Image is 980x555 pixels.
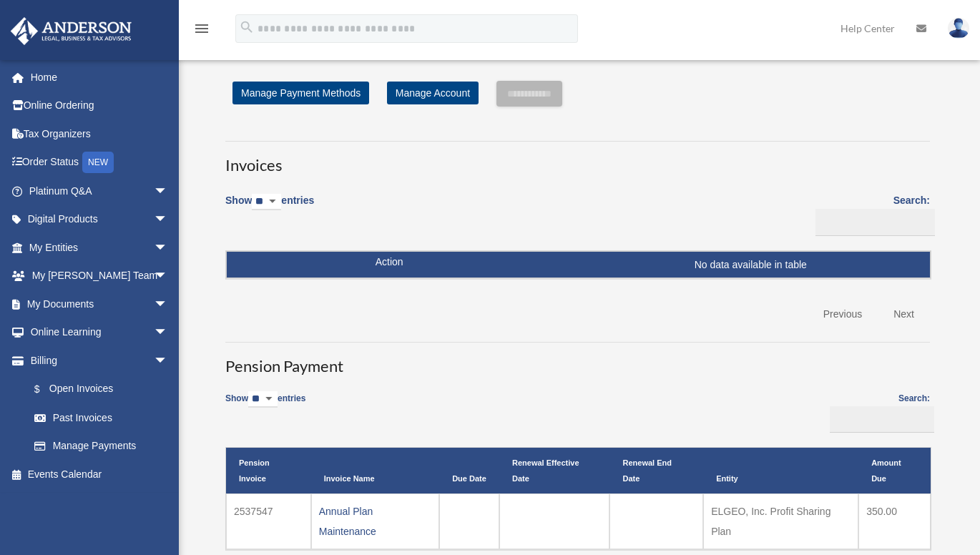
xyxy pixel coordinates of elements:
input: Search: [815,209,935,236]
a: Digital Productsarrow_drop_down [10,205,190,234]
span: arrow_drop_down [154,233,182,262]
a: $Open Invoices [20,375,175,404]
td: No data available in table [227,252,930,279]
label: Show entries [225,391,305,422]
th: Pension Invoice: activate to sort column descending [226,448,311,493]
span: arrow_drop_down [154,262,182,291]
a: Online Learningarrow_drop_down [10,318,190,347]
div: NEW [82,152,114,173]
a: Annual Plan Maintenance [319,506,376,537]
h3: Invoices [225,141,930,177]
td: ELGEO, Inc. Profit Sharing Plan [703,493,858,549]
span: arrow_drop_down [154,290,182,319]
th: Entity: activate to sort column ascending [703,448,858,493]
a: Next [883,300,925,329]
a: Online Ordering [10,92,190,120]
a: Previous [813,300,873,329]
label: Search: [825,391,930,433]
a: menu [193,25,210,37]
label: Search: [810,192,930,236]
img: User Pic [948,18,969,39]
h3: Pension Payment [225,342,930,378]
select: Showentries [248,391,278,408]
i: menu [193,20,210,37]
th: Renewal Effective Date: activate to sort column ascending [499,448,609,493]
a: My Documentsarrow_drop_down [10,290,190,318]
a: Manage Payment Methods [232,82,369,104]
a: Tax Organizers [10,119,190,148]
label: Show entries [225,192,314,225]
th: Invoice Name: activate to sort column ascending [311,448,439,493]
a: Order StatusNEW [10,148,190,177]
select: Showentries [252,194,281,210]
span: arrow_drop_down [154,318,182,348]
span: $ [42,380,49,398]
a: Billingarrow_drop_down [10,346,182,375]
span: arrow_drop_down [154,205,182,235]
a: Events Calendar [10,460,190,488]
td: 350.00 [858,493,931,549]
a: My [PERSON_NAME] Teamarrow_drop_down [10,262,190,290]
i: search [239,19,255,35]
a: Manage Account [387,82,479,104]
th: Renewal End Date: activate to sort column ascending [609,448,703,493]
span: arrow_drop_down [154,177,182,206]
th: Due Date: activate to sort column ascending [439,448,499,493]
span: arrow_drop_down [154,346,182,375]
a: Home [10,63,190,92]
input: Search: [830,406,934,433]
th: Amount Due: activate to sort column ascending [858,448,931,493]
a: Manage Payments [20,432,182,461]
a: Past Invoices [20,403,182,432]
a: My Entitiesarrow_drop_down [10,233,190,262]
a: Platinum Q&Aarrow_drop_down [10,177,190,205]
img: Anderson Advisors Platinum Portal [6,17,136,45]
td: 2537547 [226,493,311,549]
